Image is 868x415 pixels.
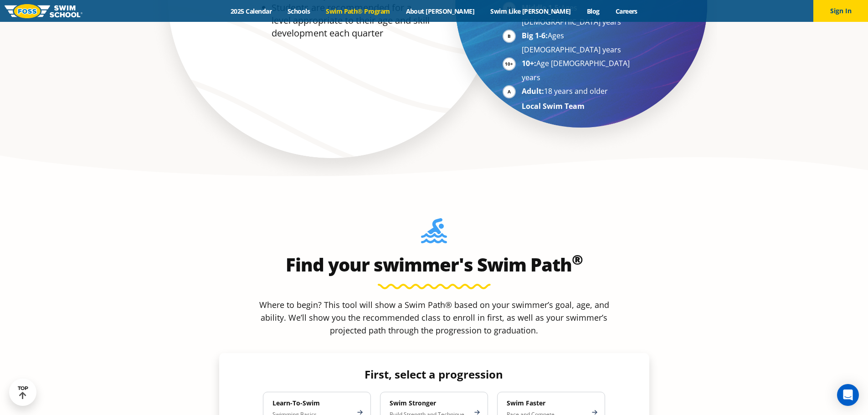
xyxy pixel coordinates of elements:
[507,399,586,407] h4: Swim Faster
[398,7,483,15] a: About [PERSON_NAME]
[607,7,645,15] a: Careers
[522,101,585,111] strong: Local Swim Team
[579,7,607,15] a: Blog
[256,298,613,337] p: Where to begin? This tool will show a Swim Path® based on your swimmer’s goal, age, and ability. ...
[280,7,318,15] a: Schools
[522,31,548,41] strong: Big 1-6:
[223,7,280,15] a: 2025 Calendar
[5,4,82,18] img: FOSS Swim School Logo
[837,384,859,406] div: Open Intercom Messenger
[522,58,536,68] strong: 10+:
[390,399,469,407] h4: Swim Stronger
[522,85,633,99] li: 18 years and older
[256,368,612,381] h4: First, select a progression
[572,250,583,269] sup: ®
[272,399,352,407] h4: Learn-To-Swim
[318,7,398,15] a: Swim Path® Program
[522,29,633,56] li: Ages [DEMOGRAPHIC_DATA] years
[219,254,649,276] h2: Find your swimmer's Swim Path
[483,7,579,15] a: Swim Like [PERSON_NAME]
[18,385,28,400] div: TOP
[421,218,447,249] img: Foss-Location-Swimming-Pool-Person.svg
[522,86,544,96] strong: Adult:
[522,57,633,84] li: Age [DEMOGRAPHIC_DATA] years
